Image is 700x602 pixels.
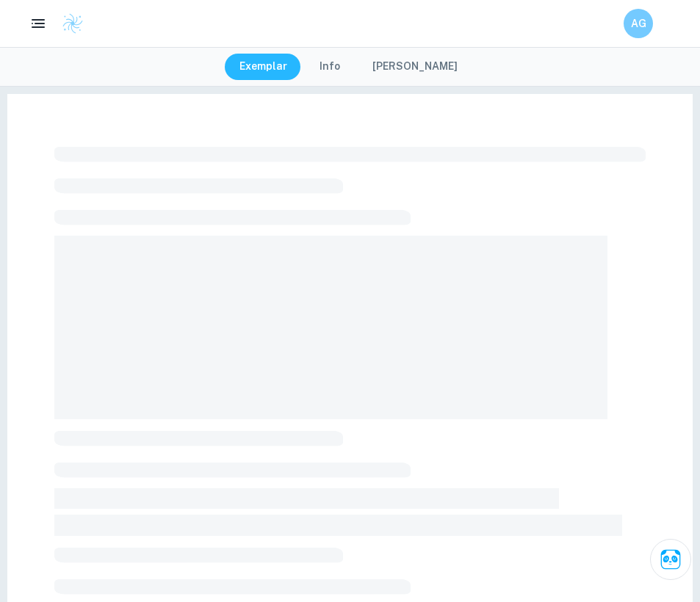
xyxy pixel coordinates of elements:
a: Clastify logo [53,12,84,35]
h6: AG [630,15,647,32]
button: Info [305,54,355,80]
button: Ask Clai [650,539,691,580]
button: AG [624,9,653,38]
img: Clastify logo [62,12,84,35]
button: [PERSON_NAME] [358,54,472,80]
button: Exemplar [225,54,302,80]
